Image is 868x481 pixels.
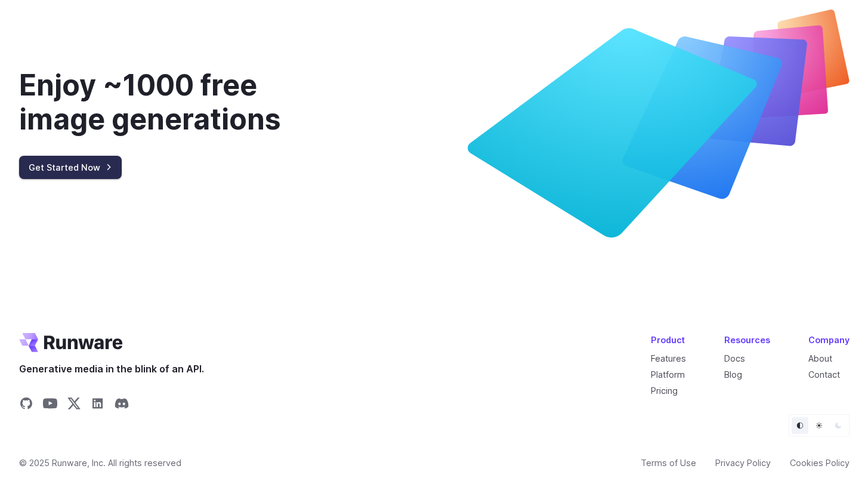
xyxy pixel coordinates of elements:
a: Share on X [67,396,81,414]
a: Contact [808,369,840,380]
a: About [808,353,832,363]
span: © 2025 Runware, Inc. All rights reserved [19,456,181,470]
a: Docs [724,353,745,363]
div: Enjoy ~1000 free image generations [19,68,344,137]
a: Terms of Use [641,456,696,470]
div: Resources [724,333,770,347]
div: Company [808,333,850,347]
a: Pricing [651,386,678,396]
span: Generative media in the blink of an API. [19,362,204,377]
a: Share on Discord [115,396,129,414]
a: Share on GitHub [19,396,33,414]
button: Dark [830,417,847,434]
a: Share on LinkedIn [91,396,105,414]
div: Product [651,333,686,347]
a: Share on YouTube [43,396,57,414]
a: Blog [724,369,742,380]
button: Light [811,417,827,434]
button: Default [792,417,808,434]
a: Cookies Policy [790,456,850,470]
a: Go to / [19,333,123,352]
ul: Theme selector [789,414,850,437]
a: Get Started Now [19,156,122,179]
a: Platform [651,369,685,380]
a: Privacy Policy [715,456,771,470]
a: Features [651,353,686,363]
